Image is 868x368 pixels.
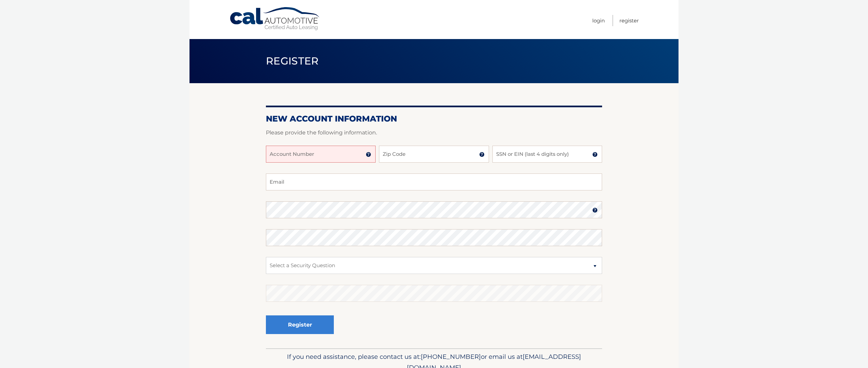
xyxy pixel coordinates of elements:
button: Register [266,315,334,334]
input: Account Number [266,146,376,163]
img: tooltip.svg [592,152,598,157]
h2: New Account Information [266,114,602,124]
p: Please provide the following information. [266,128,602,137]
a: Register [619,15,639,26]
a: Cal Automotive [229,7,321,31]
a: Login [592,15,605,26]
input: Zip Code [379,146,489,163]
input: SSN or EIN (last 4 digits only) [492,146,602,163]
span: [PHONE_NUMBER] [421,353,481,361]
input: Email [266,173,602,190]
span: Register [266,55,319,67]
img: tooltip.svg [592,207,598,213]
img: tooltip.svg [366,152,371,157]
img: tooltip.svg [479,152,485,157]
